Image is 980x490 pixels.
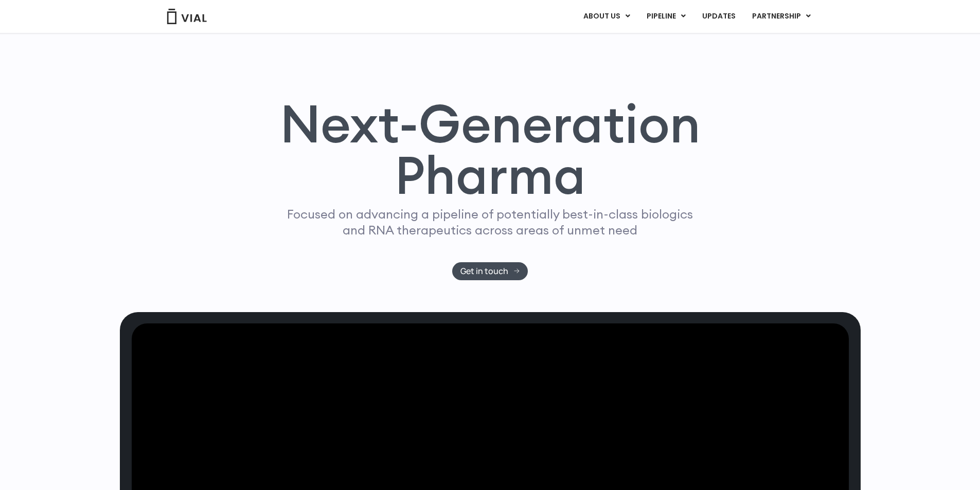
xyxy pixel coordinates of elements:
[694,8,743,25] a: UPDATES
[283,206,698,238] p: Focused on advancing a pipeline of potentially best-in-class biologics and RNA therapeutics acros...
[452,262,528,280] a: Get in touch
[268,98,713,202] h1: Next-Generation Pharma
[638,8,693,25] a: PIPELINEMenu Toggle
[575,8,638,25] a: ABOUT USMenu Toggle
[460,267,508,275] span: Get in touch
[166,9,207,24] img: Vial Logo
[744,8,819,25] a: PARTNERSHIPMenu Toggle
